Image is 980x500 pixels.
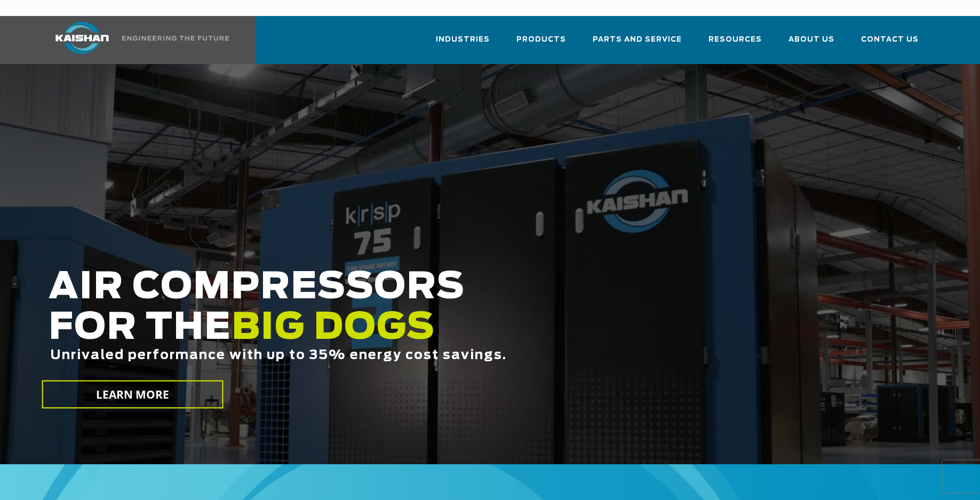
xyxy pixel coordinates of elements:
[232,310,435,346] span: BIG DOGS
[436,34,490,46] span: Industries
[516,34,566,46] span: Products
[436,26,490,62] a: Industries
[42,380,223,409] a: LEARN MORE
[593,26,682,62] a: Parts and Service
[593,34,682,46] span: Parts and Service
[50,349,507,362] span: Unrivaled performance with up to 35% energy cost savings.
[42,22,122,54] img: kaishan logo
[861,26,919,62] a: Contact Us
[516,26,566,62] a: Products
[42,16,231,64] a: Kaishan USA
[708,34,762,46] span: Resources
[708,26,762,62] a: Resources
[788,34,834,46] span: About Us
[95,387,169,402] span: LEARN MORE
[861,34,919,46] span: Contact Us
[788,26,834,62] a: About Us
[122,36,229,41] img: Engineering the future
[49,267,783,396] h2: AIR COMPRESSORS FOR THE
